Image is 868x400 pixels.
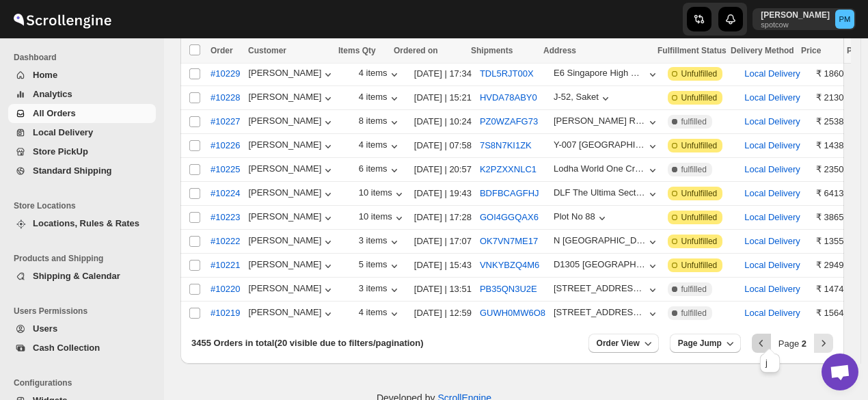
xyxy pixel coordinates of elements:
[33,323,57,334] span: Users
[480,68,534,79] button: TDL5RJT00X
[554,68,660,81] button: E6 Singapore High Commission
[359,139,401,153] button: 4 items
[744,68,800,79] button: Local Delivery
[681,140,718,151] span: Unfulfilled
[414,306,472,320] div: [DATE] | 12:59
[801,46,821,55] span: Price
[202,302,248,324] button: #10219
[670,334,741,353] button: Page Jump
[359,187,406,201] button: 10 items
[554,187,660,201] button: DLF The Ultima Sector 81
[480,212,539,222] button: GOI4GGQAX6
[480,260,539,270] button: VNKYBZQ4M6
[554,283,646,293] div: [STREET_ADDRESS][PERSON_NAME]
[480,140,532,150] button: 7S8N7KI1ZK
[816,258,856,272] div: ₹ 2949.99
[211,187,240,200] span: #10224
[480,92,537,103] button: HVDA78ABY0
[33,127,93,137] span: Local Delivery
[554,235,646,245] div: N [GEOGRAPHIC_DATA][PERSON_NAME]
[14,200,157,211] span: Store Locations
[33,89,72,99] span: Analytics
[202,230,248,252] button: #10222
[681,308,707,319] span: fulfilled
[359,92,401,105] button: 4 items
[33,146,88,157] span: Store PickUp
[816,139,856,152] div: ₹ 1438.00
[414,139,472,152] div: [DATE] | 07:58
[761,10,830,21] p: [PERSON_NAME]
[8,214,156,233] button: Locations, Rules & Rates
[248,139,335,153] button: [PERSON_NAME]
[543,46,576,55] span: Address
[414,258,472,272] div: [DATE] | 15:43
[359,163,401,177] button: 6 items
[211,235,240,248] span: #10222
[554,68,646,78] div: E6 Singapore High Commission
[359,283,401,297] div: 3 items
[752,334,771,353] button: Previous
[248,116,335,129] div: [PERSON_NAME]
[414,187,472,200] div: [DATE] | 19:43
[414,115,472,129] div: [DATE] | 10:24
[744,188,800,198] button: Local Delivery
[248,187,335,201] button: [PERSON_NAME]
[554,116,660,129] button: [PERSON_NAME] Road, khar danda, [GEOGRAPHIC_DATA]
[202,254,248,276] button: #10221
[678,338,722,349] span: Page Jump
[414,91,472,105] div: [DATE] | 15:21
[814,334,833,353] button: Next
[744,212,800,222] button: Local Delivery
[359,116,401,129] div: 8 items
[248,259,335,273] button: [PERSON_NAME]
[33,218,139,228] span: Locations, Rules & Rates
[657,46,727,55] span: Fulfillment Status
[480,284,537,294] button: PB35QN3U2E
[248,163,335,177] button: [PERSON_NAME]
[554,307,646,317] div: [STREET_ADDRESS][PERSON_NAME]
[744,236,800,246] button: Local Delivery
[554,92,612,105] button: J-52, Saket
[248,211,335,225] button: [PERSON_NAME]
[202,278,248,300] button: #10220
[8,319,156,338] button: Users
[744,308,800,318] button: Local Delivery
[554,139,646,150] div: Y-007 [GEOGRAPHIC_DATA] 2
[8,104,156,123] button: All Orders
[248,92,335,105] div: [PERSON_NAME]
[33,108,76,118] span: All Orders
[802,338,806,349] b: 2
[554,163,646,174] div: Lodha World One Crest tower Senapati [PERSON_NAME][GEOGRAPHIC_DATA]
[359,259,401,273] button: 5 items
[480,188,539,198] button: BDFBCAGFHJ
[681,164,707,175] span: fulfilled
[8,66,156,85] button: Home
[248,283,335,297] button: [PERSON_NAME]
[480,308,545,318] button: GUWH0MW6O8
[554,259,646,269] div: D1305 [GEOGRAPHIC_DATA] [GEOGRAPHIC_DATA]
[554,235,660,249] button: N [GEOGRAPHIC_DATA][PERSON_NAME]
[248,307,335,321] div: [PERSON_NAME]
[752,8,856,30] button: User menu
[554,283,660,297] button: [STREET_ADDRESS][PERSON_NAME]
[414,67,472,81] div: [DATE] | 17:34
[752,334,833,353] nav: Pagination
[822,354,858,390] div: Open chat
[248,68,335,81] div: [PERSON_NAME]
[359,68,401,81] div: 4 items
[11,2,113,36] img: ScrollEngine
[681,92,718,103] span: Unfulfilled
[816,211,856,224] div: ₹ 3865.00
[33,271,120,281] span: Shipping & Calendar
[248,235,335,249] button: [PERSON_NAME]
[744,284,800,294] button: Local Delivery
[202,111,248,133] button: #10227
[681,260,718,271] span: Unfulfilled
[359,235,401,249] div: 3 items
[414,235,472,248] div: [DATE] | 17:07
[480,116,538,126] button: PZ0WZAFG73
